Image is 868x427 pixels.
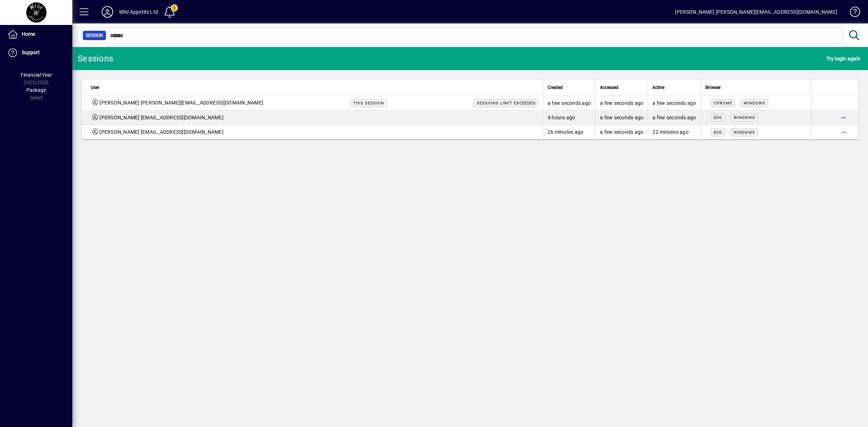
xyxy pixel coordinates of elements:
button: More options [838,126,850,138]
div: Mozilla/5.0 (Windows NT 10.0; Win64; x64) AppleWebKit/537.36 (KHTML, like Gecko) Chrome/139.0.0.0... [705,128,808,136]
span: [PERSON_NAME] [EMAIL_ADDRESS][DOMAIN_NAME] [99,114,224,121]
span: Edg [714,115,722,120]
a: Home [4,25,72,43]
button: More options [838,112,850,123]
td: a few seconds ago [648,96,700,110]
td: a few seconds ago [648,110,700,125]
span: [PERSON_NAME] [PERSON_NAME][EMAIL_ADDRESS][DOMAIN_NAME] [99,99,263,107]
td: 4 hours ago [543,110,595,125]
div: Wild Appetite Ltd [119,6,158,18]
td: a few seconds ago [595,125,648,139]
button: Profile [96,5,119,18]
a: Knowledge Base [844,1,859,25]
span: Browser [705,84,721,91]
span: Windows [733,130,755,135]
div: Mozilla/5.0 (Windows NT 10.0; Win64; x64) AppleWebKit/537.36 (KHTML, like Gecko) Chrome/138.0.0.0... [705,99,808,107]
span: Try login again [826,53,860,64]
span: Edg [714,130,722,135]
button: Try login again [825,52,862,65]
span: Created [548,84,563,91]
div: [PERSON_NAME] [PERSON_NAME][EMAIL_ADDRESS][DOMAIN_NAME] [675,6,837,18]
span: Active [652,84,664,91]
span: Chrome [714,101,732,106]
span: This session [353,101,384,106]
td: a few seconds ago [595,96,648,110]
span: Session [86,32,103,39]
span: Windows [733,115,755,120]
td: a few seconds ago [595,110,648,125]
a: Support [4,44,72,62]
span: User [91,84,99,91]
span: Package [26,87,46,93]
span: Sessions limit exceeded [477,101,536,106]
span: [PERSON_NAME] [EMAIL_ADDRESS][DOMAIN_NAME] [99,128,224,136]
td: 22 minutes ago [648,125,700,139]
span: Accessed [600,84,618,91]
div: Sessions [78,53,113,64]
td: a few seconds ago [543,96,595,110]
div: Mozilla/5.0 (Windows NT 10.0; Win64; x64) AppleWebKit/537.36 (KHTML, like Gecko) Chrome/125.0.0.0... [705,114,808,121]
span: Financial Year [21,72,52,78]
td: 26 minutes ago [543,125,595,139]
span: Windows [744,101,765,106]
span: Support [22,50,40,55]
span: Home [22,31,35,37]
